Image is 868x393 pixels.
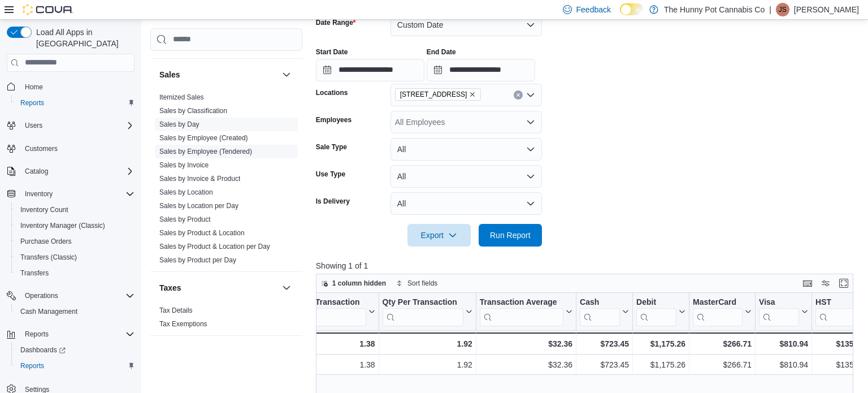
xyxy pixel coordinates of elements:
span: Reports [16,359,134,373]
div: Qty Per Transaction [382,297,463,308]
a: Sales by Product & Location per Day [159,243,270,251]
span: Operations [25,291,58,300]
span: Sales by Employee (Tendered) [159,147,252,156]
span: 2500 Hurontario St [395,88,481,101]
div: $1,175.26 [636,337,685,351]
span: Purchase Orders [16,235,134,248]
div: $266.71 [693,337,752,351]
label: Use Type [316,170,345,179]
span: Itemized Sales [159,93,204,102]
div: Jessica Steinmetz [776,3,789,16]
div: Taxes [150,304,302,335]
span: Tax Exemptions [159,319,207,329]
span: Customers [25,144,58,153]
label: Start Date [316,47,348,57]
input: Press the down key to open a popover containing a calendar. [427,59,535,81]
span: Sales by Location per Day [159,201,238,210]
span: JS [779,3,787,16]
button: Debit [636,297,685,326]
a: Transfers (Classic) [16,251,81,264]
span: Sales by Product per Day [159,256,236,265]
button: Display options [819,277,832,290]
span: Sales by Employee (Created) [159,133,248,142]
button: Items Per Transaction [277,297,375,326]
a: Tax Details [159,306,193,314]
button: Users [2,118,139,133]
button: Export [407,224,471,247]
button: Taxes [159,282,277,293]
span: Purchase Orders [20,237,72,246]
div: MasterCard [693,297,743,326]
div: HST [815,297,856,326]
button: Users [20,119,47,132]
button: Inventory [20,187,57,201]
a: Sales by Location [159,188,213,196]
button: Transfers [11,265,139,281]
div: Debit [636,297,676,308]
button: Transfers (Classic) [11,249,139,265]
a: Sales by Product & Location [159,229,245,237]
p: The Hunny Pot Cannabis Co [664,3,765,16]
button: Visa [759,297,808,326]
button: Reports [11,358,139,374]
a: Purchase Orders [16,235,76,248]
div: MasterCard [693,297,743,308]
span: Reports [20,361,44,370]
p: [PERSON_NAME] [794,3,859,16]
button: Catalog [2,163,139,179]
h3: Taxes [159,282,181,293]
button: Keyboard shortcuts [801,277,814,290]
button: Operations [20,289,63,303]
div: Sales [150,90,302,271]
button: Inventory [2,186,139,202]
span: Transfers (Classic) [16,251,134,264]
span: Cash Management [16,305,134,318]
span: Sales by Invoice [159,161,209,170]
span: Sales by Product & Location [159,228,245,237]
span: Reports [25,330,49,339]
div: $810.94 [759,337,808,351]
button: All [390,192,542,215]
span: Inventory Manager (Classic) [16,219,134,232]
button: Purchase Orders [11,234,139,249]
div: $32.36 [480,337,572,351]
span: Sales by Classification [159,106,227,115]
button: Inventory Count [11,202,139,218]
label: End Date [427,47,456,57]
button: Enter fullscreen [837,277,850,290]
div: 1.92 [382,358,472,372]
span: Sales by Product [159,215,211,224]
label: Sale Type [316,142,347,152]
span: Cash Management [20,307,77,316]
div: Transaction Average [480,297,563,326]
button: Reports [2,326,139,342]
label: Employees [316,115,351,124]
div: Cash [580,297,620,326]
button: All [390,165,542,188]
a: Sales by Invoice & Product [159,175,240,183]
div: Visa [759,297,799,308]
button: 1 column hidden [316,277,390,290]
a: Dashboards [11,342,139,358]
span: 1 column hidden [332,279,386,288]
div: Cash [580,297,620,308]
h3: Sales [159,69,180,80]
span: Users [20,119,134,132]
span: [STREET_ADDRESS] [400,89,467,100]
span: Home [25,83,43,92]
button: Open list of options [526,118,535,127]
span: Sales by Day [159,120,199,129]
button: Taxes [280,281,293,295]
button: MasterCard [693,297,752,326]
a: Sales by Classification [159,107,227,115]
div: $1,175.26 [636,358,685,372]
div: HST [815,297,856,308]
span: Sales by Product & Location per Day [159,242,270,251]
a: Sales by Product per Day [159,256,236,264]
span: Inventory [25,189,53,198]
button: Customers [2,140,139,157]
span: Transfers [16,266,134,280]
span: Catalog [25,167,48,176]
a: Sales by Employee (Created) [159,134,248,142]
span: Feedback [576,4,611,15]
